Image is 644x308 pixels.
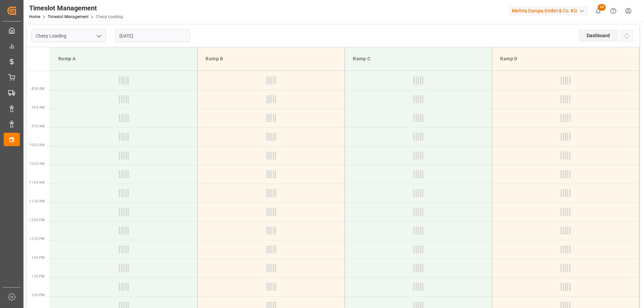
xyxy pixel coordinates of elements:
[497,53,634,65] div: Ramp D
[29,3,123,13] div: Timeslot Management
[606,3,621,18] button: Help Center
[29,14,40,19] a: Home
[48,14,89,19] a: Timeslot Management
[32,256,45,259] span: 1:00 PM
[509,6,588,16] div: Melitta Europa GmbH & Co. KG
[32,87,45,90] span: 8:30 AM
[203,53,339,65] div: Ramp B
[29,218,45,222] span: 12:00 PM
[598,4,606,11] span: 20
[29,237,45,241] span: 12:30 PM
[32,293,45,297] span: 2:00 PM
[509,4,591,17] button: Melitta Europa GmbH & Co. KG
[29,162,45,166] span: 10:30 AM
[29,181,45,184] span: 11:00 AM
[29,143,45,147] span: 10:00 AM
[578,29,619,42] div: Dashboard
[56,53,192,65] div: Ramp A
[32,29,106,42] input: Type to search/select
[115,29,190,42] input: DD-MM-YYYY
[591,3,606,18] button: show 20 new notifications
[350,53,486,65] div: Ramp C
[29,199,45,203] span: 11:30 AM
[32,124,45,128] span: 9:30 AM
[32,106,45,109] span: 9:00 AM
[94,31,104,41] button: open menu
[32,274,45,278] span: 1:30 PM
